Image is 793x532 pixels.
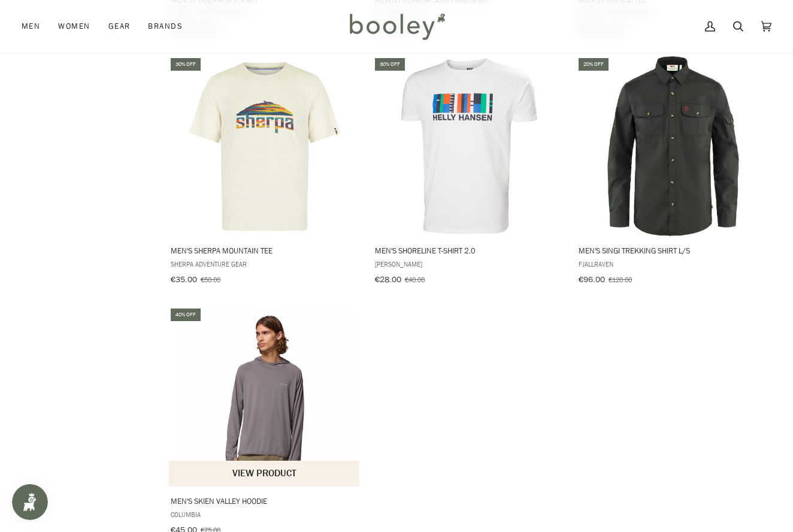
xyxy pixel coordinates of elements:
a: Men's Singi Trekking Shirt L/S [577,56,768,289]
span: Men [22,20,40,32]
span: €40.00 [405,274,425,285]
img: Sherpa Adventure Gear Men's Sherpa Mountain Tee Peetho - Booley Galway [175,56,355,236]
span: Women [58,20,90,32]
div: 20% off [579,58,609,71]
div: 30% off [375,58,405,71]
span: Brands [148,20,183,32]
iframe: Button to open loyalty program pop-up [12,484,48,520]
span: [PERSON_NAME] [375,259,563,269]
span: Men's Skien Valley Hoodie [171,495,359,506]
button: View product [169,461,359,486]
img: Helly Hansen Men's Shoreline T-Shirt 2.0 White - Booley Galway [379,56,559,236]
div: 30% off [171,58,201,71]
a: Men's Shoreline T-Shirt 2.0 [373,56,565,289]
span: Men's Singi Trekking Shirt L/S [579,245,767,256]
span: Men's Sherpa Mountain Tee [171,245,359,256]
a: Men's Sherpa Mountain Tee [169,56,361,289]
span: €35.00 [171,274,197,285]
img: Booley [344,9,449,44]
span: €120.00 [609,274,632,285]
span: €50.00 [201,274,220,285]
span: Gear [108,20,131,32]
span: Sherpa Adventure Gear [171,259,359,269]
img: Fjallraven Men's Singi Trekking Shirt L/S Dark Grey - Booley Galway [583,56,763,236]
span: Columbia [171,509,359,519]
span: Fjallraven [579,259,767,269]
span: €96.00 [579,274,605,285]
div: 40% off [171,309,201,321]
span: €28.00 [375,274,401,285]
img: Columbia Men's Skien Valley Hoodie City Grey - Booley Galway [175,307,355,486]
span: Men's Shoreline T-Shirt 2.0 [375,245,563,256]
